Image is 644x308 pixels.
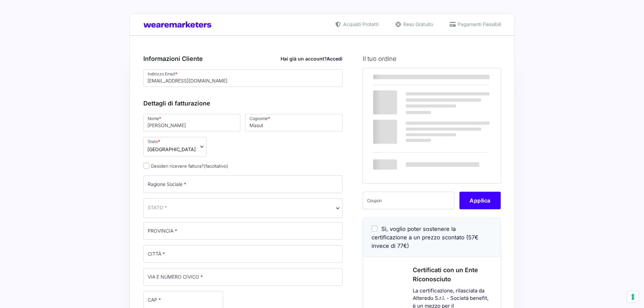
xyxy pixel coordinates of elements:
[363,107,442,128] th: Subtotale
[281,55,342,62] div: Hai già un account?
[372,226,478,249] span: Sì, voglio poter sostenere la certificazione a un prezzo scontato (57€ invece di 77€)
[627,291,639,303] button: Le tue preferenze relative al consenso per le tecnologie di tracciamento
[341,21,379,28] span: Acquisti Protetti
[143,163,149,169] input: Desideri ricevere fattura?(facoltativo)
[442,68,501,86] th: Subtotale
[204,163,228,169] span: (facoltativo)
[143,54,343,63] h3: Informazioni Cliente
[143,245,343,263] input: CITTÀ *
[143,175,343,193] input: Ragione Sociale *
[459,192,501,209] button: Applica
[147,146,196,153] span: Italia
[143,163,228,169] label: Desideri ricevere fattura?
[363,54,501,63] h3: Il tuo ordine
[143,222,343,240] input: PROVINCIA *
[363,128,442,183] th: Totale
[402,21,433,28] span: Reso Gratuito
[327,56,342,62] a: Accedi
[372,226,378,232] input: Sì, voglio poter sostenere la certificazione a un prezzo scontato (57€ invece di 77€)
[143,268,343,286] input: VIA E NUMERO CIVICO *
[363,86,442,107] td: Corso Facebook Ads PRO
[245,114,342,132] input: Cognome *
[143,137,207,157] span: Stato
[148,204,167,211] span: STATO *
[143,99,343,108] h3: Dettagli di fatturazione
[363,68,442,86] th: Prodotto
[413,266,478,283] span: Certificati con un Ente Riconosciuto
[363,192,454,209] input: Coupon
[456,21,501,28] span: Pagamenti Flessibili
[143,69,343,87] input: Indirizzo Email *
[143,114,241,132] input: Nome *
[143,198,343,218] span: Italia
[148,204,338,211] span: Italia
